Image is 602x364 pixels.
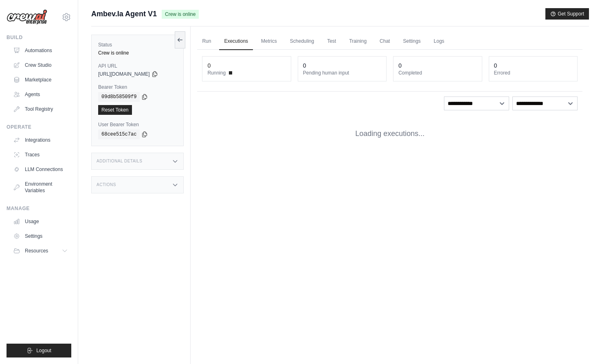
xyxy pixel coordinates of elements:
[36,347,51,354] span: Logout
[98,50,177,56] div: Crew is online
[97,159,142,164] h3: Additional Details
[545,8,589,20] button: Get Support
[494,70,572,76] dt: Errored
[10,103,71,116] a: Tool Registry
[98,92,140,102] code: 09d8b58509f9
[25,248,48,254] span: Resources
[207,61,211,70] div: 0
[98,129,140,139] code: 68cee515c7ac
[398,61,402,70] div: 0
[197,115,582,152] div: Loading executions...
[303,70,381,76] dt: Pending human input
[10,178,71,197] a: Environment Variables
[10,215,71,228] a: Usage
[10,230,71,243] a: Settings
[10,59,71,72] a: Crew Studio
[10,44,71,57] a: Automations
[285,33,319,50] a: Scheduling
[98,42,177,48] label: Status
[10,163,71,176] a: LLM Connections
[162,10,199,19] span: Crew is online
[98,121,177,128] label: User Bearer Token
[219,33,253,50] a: Executions
[494,61,497,70] div: 0
[98,105,132,115] a: Reset Token
[398,70,477,76] dt: Completed
[7,34,71,41] div: Build
[256,33,282,50] a: Metrics
[322,33,341,50] a: Test
[98,71,150,77] span: [URL][DOMAIN_NAME]
[398,33,425,50] a: Settings
[10,88,71,101] a: Agents
[197,33,216,50] a: Run
[375,33,395,50] a: Chat
[97,182,116,187] h3: Actions
[10,134,71,147] a: Integrations
[91,8,157,20] span: Ambev.Ia Agent V1
[10,73,71,86] a: Marketplace
[98,63,177,69] label: API URL
[7,344,71,357] button: Logout
[7,9,47,25] img: Logo
[7,205,71,212] div: Manage
[429,33,449,50] a: Logs
[10,244,71,257] button: Resources
[207,70,226,76] span: Running
[344,33,371,50] a: Training
[7,124,71,130] div: Operate
[10,148,71,161] a: Traces
[303,61,306,70] div: 0
[98,84,177,90] label: Bearer Token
